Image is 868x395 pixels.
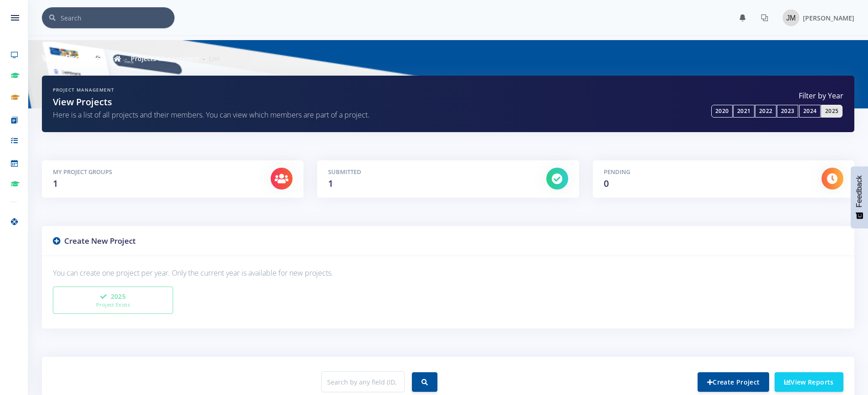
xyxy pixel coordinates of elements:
img: Image placeholder [783,10,799,26]
span: [PERSON_NAME] [803,14,854,22]
h5: My Project Groups [53,168,257,177]
a: 2023 [777,105,798,118]
p: You can create one project per year. Only the current year is available for new projects. [53,267,843,279]
span: Feedback [855,175,863,207]
small: Project Exists [62,301,164,309]
span: 1 [53,177,58,190]
p: Here is a list of all projects and their members. You can view which members are part of a project. [53,109,442,121]
button: 2025Project Exists [53,287,173,314]
a: View Reports [775,372,843,392]
h2: View Projects [53,95,442,109]
label: Filter by Year [455,90,844,101]
a: 2020 [711,105,733,118]
h3: Create New Project [53,235,843,247]
a: Image placeholder [PERSON_NAME] [776,8,854,28]
input: Search [61,7,175,28]
a: 2021 [733,105,755,118]
a: 2022 [755,105,776,118]
a: 2024 [799,105,821,118]
button: Feedback - Show survey [851,166,868,228]
h6: View Projects [42,51,101,65]
a: Create Project [698,372,769,392]
h5: Pending [604,168,808,177]
span: 0 [604,177,609,190]
input: Search by any field (ID, name, school, etc.) [321,371,405,392]
h5: Submitted [328,168,532,177]
li: List [199,54,220,63]
a: Projects Management [131,54,199,63]
nav: breadcrumb [114,54,220,63]
span: 1 [328,177,333,190]
h6: Project Management [53,87,442,93]
a: 2025 [821,105,842,118]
